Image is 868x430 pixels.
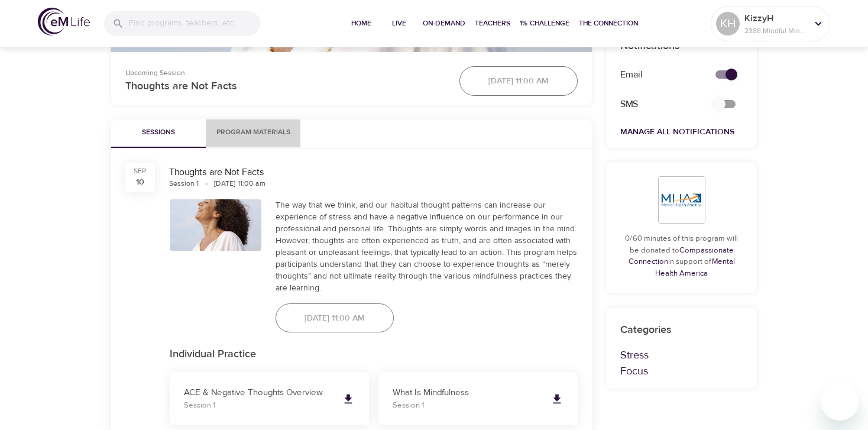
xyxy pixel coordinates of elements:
[134,166,147,176] div: Sep
[125,78,445,94] p: Thoughts are Not Facts
[393,386,541,400] p: What Is Mindfulness
[118,127,199,139] span: Sessions
[821,383,859,421] iframe: Button to launch messaging window
[613,90,701,118] div: SMS
[129,11,260,36] input: Find programs, teachers, etc...
[136,176,144,188] div: 10
[629,245,734,267] a: Compassionate Connection
[744,25,807,36] p: 2388 Mindful Minutes
[620,347,743,363] p: Stress
[655,257,735,278] a: Mental Health America
[184,400,332,412] p: Session 1
[169,179,199,189] div: Session 1
[184,386,332,400] p: ACE & Negative Thoughts Overview
[475,17,510,30] span: Teachers
[170,372,369,425] a: ACE & Negative Thoughts OverviewSession 1
[378,372,578,425] a: What Is MindfulnessSession 1
[38,8,90,35] img: logo
[276,199,578,294] div: The way that we think, and our habitual thought patterns can increase our experience of stress an...
[423,17,465,30] span: On-Demand
[170,347,578,363] p: Individual Practice
[169,166,578,179] div: Thoughts are Not Facts
[214,179,265,189] div: [DATE] 11:00 am
[744,11,807,25] p: KizzyH
[716,12,740,35] div: KH
[385,17,413,30] span: Live
[620,363,743,379] p: Focus
[520,17,569,30] span: 1% Challenge
[620,127,734,137] a: Manage All Notifications
[125,67,445,78] p: Upcoming Session
[613,61,701,89] div: Email
[579,17,638,30] span: The Connection
[393,400,541,412] p: Session 1
[620,322,743,338] p: Categories
[620,233,743,279] p: 0/60 minutes of this program will be donated to in support of
[213,127,293,139] span: Program Materials
[347,17,375,30] span: Home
